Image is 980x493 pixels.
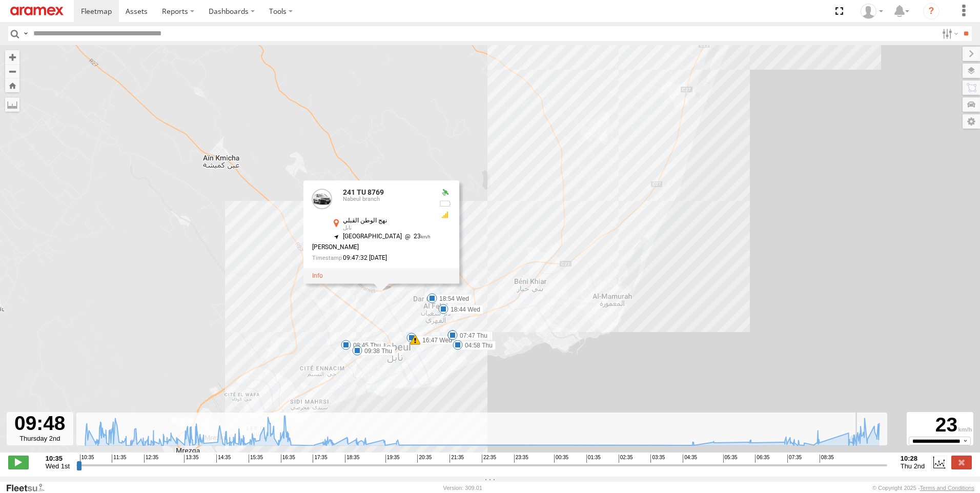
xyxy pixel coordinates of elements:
div: Nabeul branch [343,197,431,203]
a: Visit our Website [6,483,53,493]
span: 00:35 [554,455,568,463]
div: No battery health information received from this device. [439,200,451,208]
span: 16:35 [281,455,295,463]
div: نابل [343,225,431,231]
div: Zied Bensalem [857,4,887,19]
span: 20:35 [417,455,432,463]
label: Play/Stop [8,456,29,469]
div: © Copyright 2025 - [872,485,974,491]
span: 13:35 [184,455,198,463]
span: 23 [402,233,431,240]
a: View Asset Details [312,272,323,279]
label: Map Settings [963,114,980,129]
div: Date/time of location update [312,255,431,262]
div: [PERSON_NAME] [312,244,431,251]
span: 23:35 [514,455,528,463]
a: 241 TU 8769 [343,188,384,196]
label: 04:58 Thu [458,341,496,350]
label: Close [951,456,972,469]
span: 14:35 [216,455,231,463]
label: 16:47 Wed [415,336,455,345]
label: 18:54 Wed [432,294,472,303]
span: 03:35 [650,455,665,463]
img: aramex-logo.svg [10,7,64,15]
span: 11:35 [112,455,126,463]
div: 23 [908,414,972,437]
label: Search Filter Options [938,26,960,41]
span: 06:35 [755,455,769,463]
span: 17:35 [313,455,327,463]
span: 15:35 [249,455,263,463]
a: View Asset Details [312,189,333,209]
span: Wed 1st Oct 2025 [46,462,70,470]
span: 12:35 [144,455,158,463]
div: نهج الوطن القبلي [343,217,431,224]
span: 19:35 [385,455,400,463]
span: 08:35 [820,455,834,463]
span: 07:35 [787,455,802,463]
span: 22:35 [482,455,496,463]
span: 18:35 [345,455,359,463]
span: 04:35 [683,455,697,463]
div: Valid GPS Fix [439,189,451,197]
label: 08:45 Thu [346,341,384,350]
label: Search Query [22,26,30,41]
button: Zoom out [5,64,19,78]
strong: 10:35 [46,455,70,462]
span: Thu 2nd Oct 2025 [901,462,925,470]
span: [GEOGRAPHIC_DATA] [343,233,402,240]
label: Measure [5,97,19,112]
label: 18:44 Wed [443,305,483,314]
a: Terms and Conditions [920,485,974,491]
label: 09:38 Thu [357,346,395,356]
span: 21:35 [450,455,464,463]
label: 07:47 Thu [453,331,491,340]
button: Zoom in [5,50,19,64]
strong: 10:28 [901,455,925,462]
i: ? [923,3,940,19]
div: GSM Signal = 3 [439,211,451,219]
div: 8 [406,333,417,343]
span: 05:35 [723,455,738,463]
span: 02:35 [619,455,633,463]
span: 01:35 [586,455,601,463]
span: 10:35 [80,455,94,463]
div: Version: 309.01 [443,485,482,491]
button: Zoom Home [5,78,19,92]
